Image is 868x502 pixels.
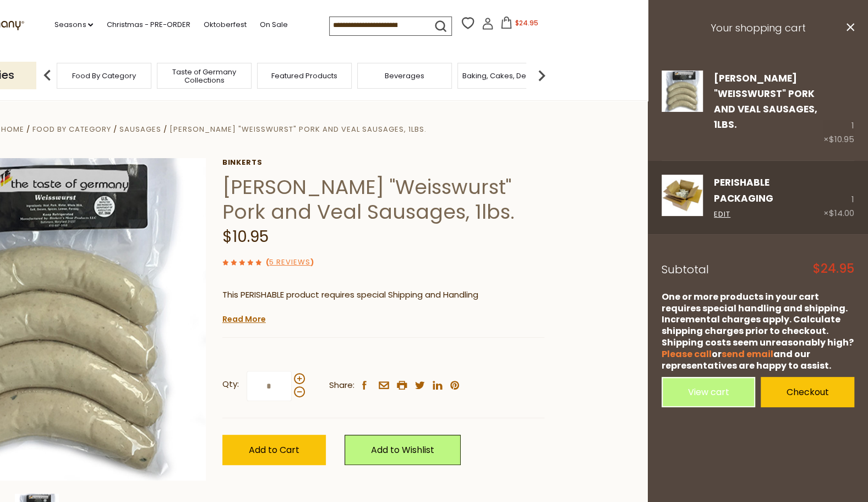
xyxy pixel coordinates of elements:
h1: [PERSON_NAME] "Weisswurst" Pork and Veal Sausages, 1lbs. [222,175,544,224]
span: Share: [329,379,354,392]
img: next arrow [531,64,553,87]
a: Binkert's "Weisswurst" Pork and Veal Sausages, 1lbs. [662,71,703,147]
a: Edit [714,209,730,220]
a: Add to Wishlist [345,435,461,465]
a: Beverages [385,72,424,80]
p: This PERISHABLE product requires special Shipping and Handling [222,288,544,302]
div: 1 × [823,175,854,220]
a: Oktoberfest [203,19,246,31]
a: Food By Category [32,124,111,134]
span: Add to Cart [249,444,299,456]
img: PERISHABLE Packaging [662,175,703,216]
img: Binkert's "Weisswurst" Pork and Veal Sausages, 1lbs. [662,71,703,112]
a: Food By Category [72,72,136,80]
input: Qty: [247,371,292,401]
div: One or more products in your cart requires special handling and shipping. Incremental charges app... [662,292,854,372]
a: Sausages [119,124,161,134]
span: ( ) [266,257,314,267]
a: Baking, Cakes, Desserts [462,72,548,80]
a: Seasons [54,19,93,31]
span: $10.95 [222,226,269,247]
a: Binkerts [222,158,544,167]
a: View cart [662,377,755,407]
a: Please call [662,348,712,360]
div: 1 × [823,71,854,147]
img: previous arrow [36,64,58,87]
span: Subtotal [662,262,709,277]
span: $10.95 [829,133,854,145]
a: PERISHABLE Packaging [662,175,703,220]
a: Checkout [761,377,854,407]
a: Christmas - PRE-ORDER [106,19,190,31]
li: We will ship this product in heat-protective packaging and ice. [233,310,544,324]
a: On Sale [259,19,287,31]
a: Taste of Germany Collections [160,68,248,84]
button: Add to Cart [222,435,326,465]
a: Read More [222,314,266,325]
button: $24.95 [496,17,543,33]
a: Home [1,124,24,134]
span: $14.00 [829,207,854,219]
a: 5 Reviews [269,257,310,268]
a: PERISHABLE Packaging [714,176,773,204]
span: $24.95 [813,263,854,275]
span: $24.95 [515,18,538,28]
a: send email [722,348,773,360]
strong: Qty: [222,377,239,391]
a: Featured Products [271,72,337,80]
a: [PERSON_NAME] "Weisswurst" Pork and Veal Sausages, 1lbs. [170,124,427,134]
a: [PERSON_NAME] "Weisswurst" Pork and Veal Sausages, 1lbs. [714,72,817,132]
